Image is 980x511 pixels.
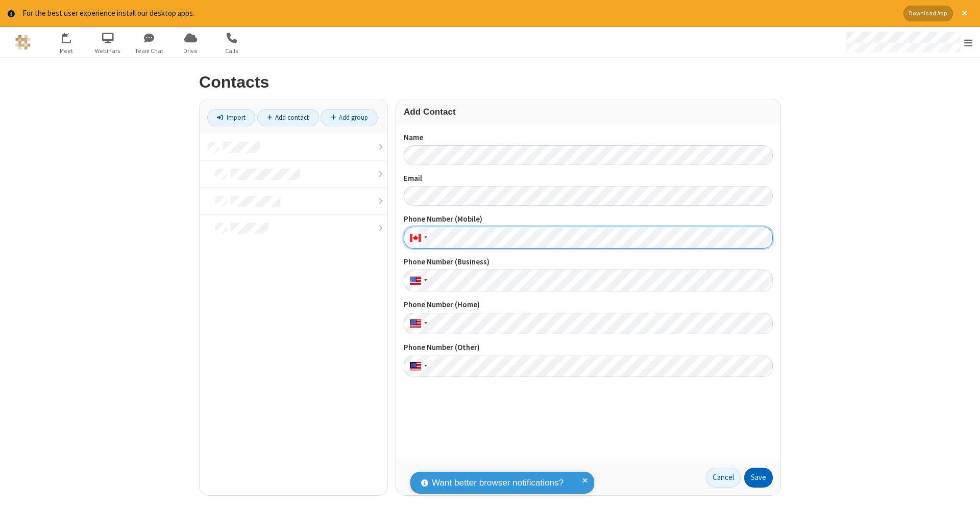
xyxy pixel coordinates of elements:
[321,109,378,126] a: Add group
[957,6,972,21] button: Close alert
[4,27,42,58] button: Logo
[404,270,430,291] div: United States: + 1
[213,46,251,56] span: Calls
[207,109,255,126] a: Import
[404,132,773,144] label: Name
[257,109,319,126] a: Add contact
[903,6,953,21] button: Download App
[836,27,980,58] div: Open menu
[404,342,773,354] label: Phone Number (Other)
[404,227,430,249] div: Canada: + 1
[47,46,86,56] span: Meet
[404,356,430,378] div: United States: + 1
[89,46,127,56] span: Webinars
[432,476,563,490] span: Want better browser notifications?
[67,33,77,40] div: 12
[404,256,773,268] label: Phone Number (Business)
[15,35,31,50] img: QA Selenium DO NOT DELETE OR CHANGE
[706,468,741,488] a: Cancel
[22,8,896,19] div: For the best user experience install our desktop apps.
[404,107,773,117] h3: Add Contact
[130,46,168,56] span: Team Chat
[199,73,781,91] h2: Contacts
[171,46,210,56] span: Drive
[404,213,773,225] label: Phone Number (Mobile)
[404,173,773,184] label: Email
[404,313,430,335] div: United States: + 1
[744,468,773,488] button: Save
[404,299,773,311] label: Phone Number (Home)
